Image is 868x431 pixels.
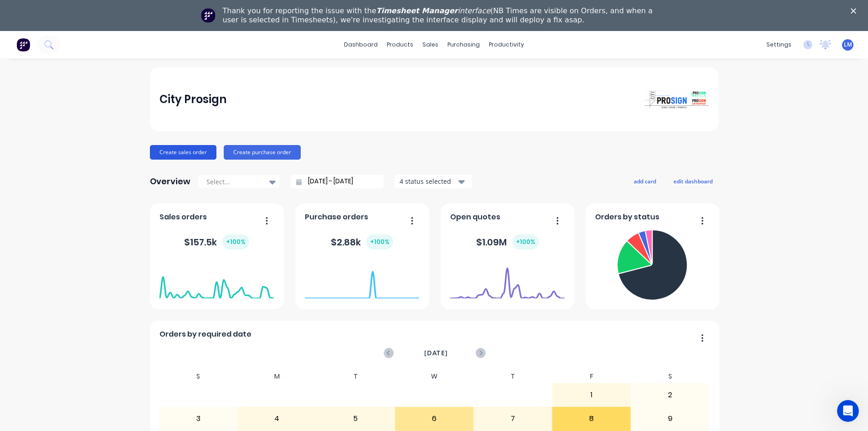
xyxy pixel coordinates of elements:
[628,175,662,187] button: add card
[238,407,316,430] div: 4
[395,175,472,188] button: 4 status selected
[631,384,709,406] div: 2
[238,370,317,383] div: M
[159,370,238,383] div: S
[424,348,448,358] span: [DATE]
[395,370,474,383] div: W
[837,400,859,422] iframe: Intercom live chat
[366,234,393,249] div: + 100 %
[851,8,860,14] div: Close
[184,234,249,249] div: $ 157.5k
[668,175,719,187] button: edit dashboard
[450,212,500,223] span: Open quotes
[553,384,631,406] div: 1
[458,6,490,15] i: interface
[552,370,631,383] div: F
[844,41,852,49] span: LM
[159,212,207,223] span: Sales orders
[331,234,393,249] div: $ 2.88k
[476,234,539,249] div: $ 1.09M
[645,90,709,109] img: City Prosign
[159,407,237,430] div: 3
[224,145,301,160] button: Create purchase order
[631,370,709,383] div: S
[339,38,382,52] a: dashboard
[631,407,709,430] div: 9
[473,370,552,383] div: T
[150,172,190,191] div: Overview
[223,6,653,25] div: Thank you for reporting the issue with the (NB Times are visible on Orders, and when a user is se...
[553,407,631,430] div: 8
[400,177,457,186] div: 4 status selected
[16,38,30,52] img: Factory
[382,38,418,52] div: products
[159,90,226,109] div: City Prosign
[443,38,484,52] div: purchasing
[762,38,796,52] div: settings
[395,407,473,430] div: 6
[418,38,443,52] div: sales
[512,234,539,249] div: + 100 %
[150,145,216,160] button: Create sales order
[595,212,659,223] span: Orders by status
[484,38,529,52] div: productivity
[317,407,395,430] div: 5
[305,212,368,223] span: Purchase orders
[474,407,552,430] div: 7
[316,370,395,383] div: T
[222,234,249,249] div: + 100 %
[376,6,458,15] i: Timesheet Manager
[201,8,216,23] img: Profile image for Team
